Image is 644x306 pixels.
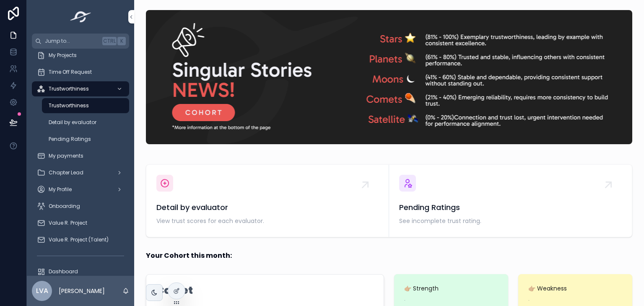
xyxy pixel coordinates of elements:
p: . [528,295,530,303]
span: View trust scores for each evaluator. [156,217,379,225]
a: Detail by evaluator [42,115,129,130]
strong: Your Cohort this month: [146,251,232,261]
p: [PERSON_NAME] [59,287,105,295]
a: Value R. Project (Talent) [32,232,129,247]
span: Pending Ratings [399,202,622,213]
span: My payments [49,153,83,159]
span: 👉🏼 Strength [404,284,498,293]
span: Value R. Project [49,220,87,226]
span: Chapter Lead [49,169,83,176]
a: Detail by evaluatorView trust scores for each evaluator. [146,165,389,237]
a: Pending Ratings [42,132,129,147]
span: Trustworthiness [49,86,89,92]
a: Time Off Request [32,65,129,80]
a: Value R. Project [32,215,129,231]
div: scrollable content [27,49,134,276]
a: Dashboard [32,264,129,279]
span: Time Off Request [49,69,92,75]
a: Chapter Lead [32,165,129,180]
span: K [118,38,125,44]
span: Ctrl [102,37,117,45]
a: Onboarding [32,199,129,214]
span: 👉🏼 Weakness [528,284,622,293]
span: Dashboard [49,268,78,275]
span: Onboarding [49,203,80,210]
a: Trustworthiness [32,81,129,96]
span: Value R. Project (Talent) [49,236,109,243]
span: See incomplete trust rating. [399,217,622,225]
a: My payments [32,148,129,163]
a: Trustworthiness [42,98,129,113]
span: Pending Ratings [49,136,91,143]
span: Detail by evaluator [156,202,379,213]
span: Detail by evaluator [49,119,96,126]
button: Jump to...CtrlK [32,34,129,49]
span: Trustworthiness [49,102,89,109]
span: Jump to... [45,38,99,44]
a: My Projects [32,48,129,63]
span: My Projects [49,52,77,59]
p: . [404,295,405,303]
img: App logo [68,10,94,23]
a: Pending RatingsSee incomplete trust rating. [389,165,632,237]
span: LVA [36,286,48,296]
a: My Profile [32,182,129,197]
span: My Profile [49,186,72,193]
